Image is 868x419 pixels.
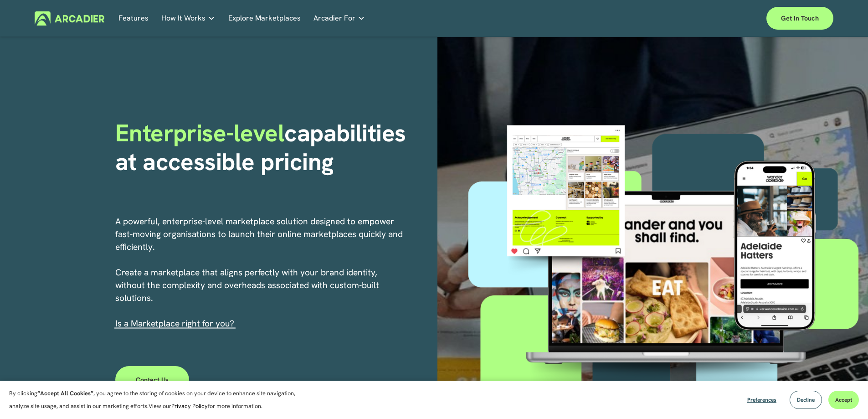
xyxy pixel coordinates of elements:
a: Get in touch [766,7,833,30]
button: Decline [790,391,822,409]
button: Preferences [740,391,783,409]
strong: capabilities at accessible pricing [115,117,412,177]
span: Decline [797,396,815,403]
strong: “Accept All Cookies” [37,389,93,397]
span: Preferences [747,396,776,403]
a: s a Marketplace right for you? [118,318,234,329]
a: folder dropdown [161,11,215,26]
a: Privacy Policy [171,402,208,410]
span: I [115,318,234,329]
a: folder dropdown [313,11,365,26]
p: By clicking , you agree to the storing of cookies on your device to enhance site navigation, anal... [9,387,305,413]
iframe: Chat Widget [822,375,868,419]
span: Enterprise-level [115,117,285,149]
a: Explore Marketplaces [228,11,301,26]
img: Arcadier [35,11,104,26]
a: Features [118,11,149,26]
span: How It Works [161,12,205,25]
a: Contact Us [115,366,190,393]
p: A powerful, enterprise-level marketplace solution designed to empower fast-moving organisations t... [115,215,404,330]
span: Arcadier For [313,12,355,25]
